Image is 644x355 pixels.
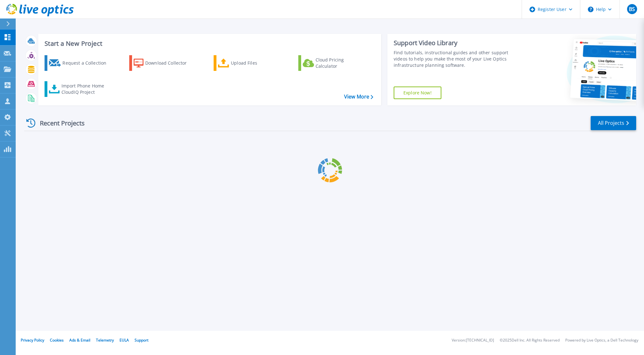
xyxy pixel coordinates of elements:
[344,94,373,100] a: View More
[394,87,441,99] a: Explore Now!
[145,57,195,69] div: Download Collector
[452,338,494,342] li: Version: [TECHNICAL_ID]
[135,337,148,343] a: Support
[24,115,93,131] div: Recent Projects
[129,55,199,71] a: Download Collector
[298,55,368,71] a: Cloud Pricing Calculator
[316,57,366,69] div: Cloud Pricing Calculator
[591,116,636,130] a: All Projects
[50,337,64,343] a: Cookies
[120,337,129,343] a: EULA
[394,50,521,68] div: Find tutorials, instructional guides and other support videos to help you make the most of your L...
[45,55,114,71] a: Request a Collection
[96,337,114,343] a: Telemetry
[62,57,113,69] div: Request a Collection
[69,337,90,343] a: Ads & Email
[565,338,638,342] li: Powered by Live Optics, a Dell Technology
[21,337,44,343] a: Privacy Policy
[500,338,560,342] li: © 2025 Dell Inc. All Rights Reserved
[629,7,635,12] span: BS
[61,83,110,95] div: Import Phone Home CloudIQ Project
[231,57,281,69] div: Upload Files
[45,40,373,47] h3: Start a New Project
[394,39,521,47] div: Support Video Library
[214,55,284,71] a: Upload Files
